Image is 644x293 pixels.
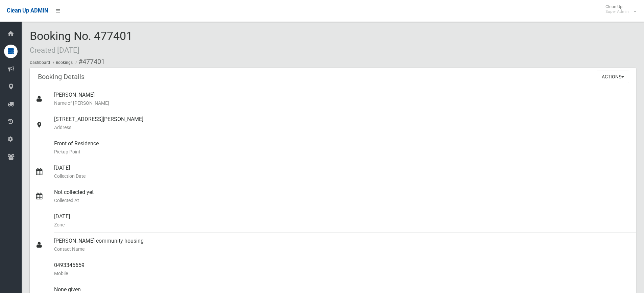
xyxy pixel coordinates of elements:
span: Booking No. 477401 [30,29,133,55]
span: Clean Up ADMIN [7,7,48,14]
small: Created [DATE] [30,46,79,54]
button: Actions [597,71,629,83]
small: Collection Date [54,172,630,180]
div: Front of Residence [54,136,630,160]
small: Contact Name [54,245,630,253]
div: [DATE] [54,160,630,184]
span: Clean Up [602,4,636,14]
small: Collected At [54,196,630,204]
small: Mobile [54,269,630,277]
div: 0493345659 [54,257,630,282]
header: Booking Details [30,70,93,83]
div: [PERSON_NAME] [54,87,630,111]
a: Dashboard [30,60,50,65]
div: Not collected yet [54,184,630,209]
a: Bookings [56,60,73,65]
small: Pickup Point [54,148,630,156]
li: #477401 [74,55,105,68]
small: Zone [54,221,630,229]
div: [PERSON_NAME] community housing [54,233,630,257]
div: [DATE] [54,209,630,233]
div: [STREET_ADDRESS][PERSON_NAME] [54,111,630,136]
small: Super Admin [605,9,629,14]
small: Address [54,123,630,131]
small: Name of [PERSON_NAME] [54,99,630,107]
